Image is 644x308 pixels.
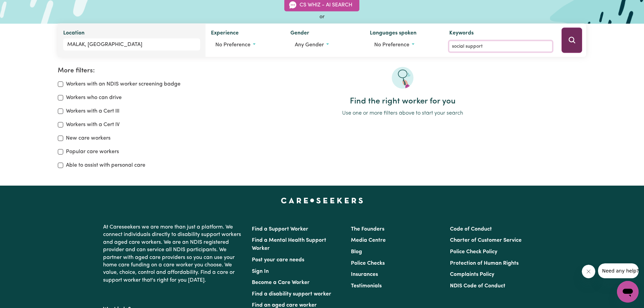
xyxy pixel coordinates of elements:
a: Charter of Customer Service [450,238,522,243]
a: Find a Mental Health Support Worker [252,238,326,251]
a: Insurances [351,272,378,277]
a: Find a Support Worker [252,227,308,232]
label: Keywords [449,29,474,39]
label: New care workers [66,134,111,142]
a: NDIS Code of Conduct [450,283,505,289]
label: Workers who can drive [66,94,122,102]
input: Enter a suburb [63,39,200,51]
label: Workers with an NDIS worker screening badge [66,80,181,88]
input: Enter keywords, e.g. full name, interests [449,41,552,52]
a: Blog [351,249,362,255]
button: Worker experience options [211,39,280,51]
label: Gender [290,29,309,39]
a: The Founders [351,227,384,232]
h2: Find the right worker for you [219,97,586,106]
label: Able to assist with personal care [66,161,145,169]
a: Post your care needs [252,257,304,263]
a: Protection of Human Rights [450,261,519,266]
a: Find an aged care worker [252,303,317,308]
a: Code of Conduct [450,227,492,232]
label: Location [63,29,85,39]
a: Sign In [252,269,269,274]
iframe: Close message [582,265,595,278]
button: Search [562,28,582,53]
a: Testimonials [351,283,382,289]
button: Worker language preferences [370,39,438,51]
a: Media Centre [351,238,386,243]
h2: More filters: [58,67,211,75]
label: Workers with a Cert III [66,107,119,115]
button: Worker gender preference [290,39,359,51]
label: Workers with a Cert IV [66,121,120,129]
span: Need any help? [4,5,41,10]
label: Experience [211,29,239,39]
a: Become a Care Worker [252,280,310,285]
iframe: Button to launch messaging window [617,281,639,303]
iframe: Message from company [598,263,639,278]
a: Find a disability support worker [252,291,331,297]
span: No preference [374,42,409,48]
p: Use one or more filters above to start your search [219,109,586,117]
div: or [58,13,587,21]
span: Any gender [295,42,324,48]
p: At Careseekers we are more than just a platform. We connect individuals directly to disability su... [103,221,244,287]
span: No preference [215,42,251,48]
a: Careseekers home page [281,198,363,203]
a: Complaints Policy [450,272,494,277]
a: Police Check Policy [450,249,497,255]
label: Popular care workers [66,148,119,156]
a: Police Checks [351,261,385,266]
label: Languages spoken [370,29,416,39]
